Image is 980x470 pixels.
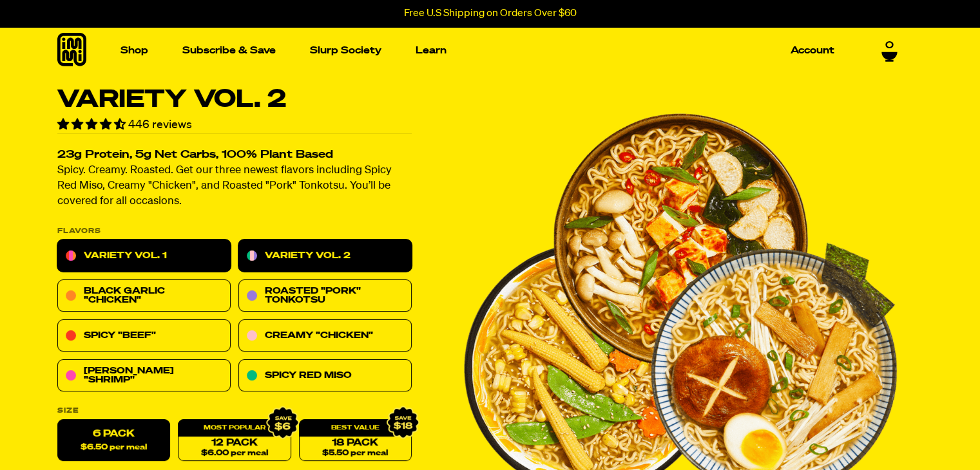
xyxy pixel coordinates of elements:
a: Spicy "Beef" [57,320,231,352]
a: Creamy "Chicken" [238,320,412,352]
a: [PERSON_NAME] "Shrimp" [57,360,231,392]
iframe: Marketing Popup [6,411,136,464]
label: 6 Pack [57,420,170,462]
a: 18 Pack$5.50 per meal [298,420,411,462]
span: 446 reviews [128,119,192,131]
a: Subscribe & Save [177,41,281,61]
a: 0 [881,40,898,62]
a: Learn [410,41,452,61]
a: Slurp Society [305,41,387,61]
span: $5.50 per meal [322,449,388,458]
h1: Variety Vol. 2 [57,88,412,112]
a: 12 Pack$6.00 per meal [178,420,291,462]
h2: 23g Protein, 5g Net Carbs, 100% Plant Based [57,150,412,161]
span: 4.70 stars [57,119,128,131]
span: $6.50 per meal [81,444,147,452]
p: Flavors [57,228,412,235]
span: $6.00 per meal [200,449,267,458]
a: Black Garlic "Chicken" [57,280,231,312]
label: Size [57,408,412,415]
p: Spicy. Creamy. Roasted. Get our three newest flavors including Spicy Red Miso, Creamy "Chicken", ... [57,164,412,210]
a: Shop [115,41,153,61]
nav: Main navigation [115,27,840,74]
a: Account [785,41,840,61]
a: Roasted "Pork" Tonkotsu [238,280,412,312]
p: Free U.S Shipping on Orders Over $60 [404,8,577,19]
a: Spicy Red Miso [238,360,412,392]
span: 0 [885,40,894,52]
a: Variety Vol. 1 [57,240,231,272]
a: Variety Vol. 2 [238,240,412,272]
